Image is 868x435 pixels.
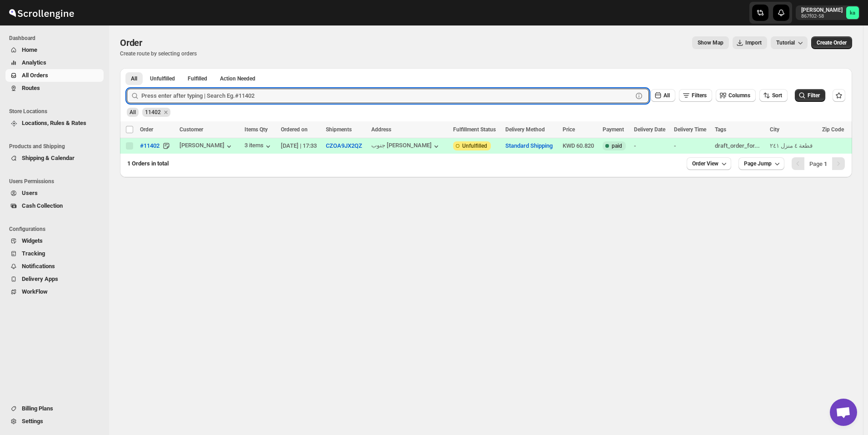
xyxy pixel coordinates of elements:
button: Fulfilled [182,72,213,85]
span: Users [22,190,38,196]
button: Tutorial [771,36,808,49]
span: Products and Shipping [9,143,105,150]
span: Dashboard [9,35,105,42]
span: paid [612,142,622,150]
span: Order [140,126,153,133]
span: Notifications [22,263,55,270]
nav: Pagination [792,157,845,170]
button: Import [733,36,767,49]
button: All Orders [5,69,104,82]
span: Import [745,39,762,46]
span: Customer [180,126,203,133]
span: Zip Code [822,126,844,133]
button: Sort [759,89,788,102]
span: Tracking [22,250,45,257]
button: CZOA9JX2QZ [326,142,362,149]
span: Analytics [22,59,46,66]
button: WorkFlow [5,285,104,298]
span: All Orders [22,72,48,79]
span: Delivery Method [505,126,545,133]
span: Fulfilled [188,75,207,82]
button: ActionNeeded [215,72,261,85]
span: Create Order [817,39,847,46]
button: Widgets [5,235,104,247]
button: Filter [795,89,825,102]
button: #11402 [135,139,165,153]
span: Order [120,37,142,48]
button: Settings [5,415,104,428]
button: Columns [716,89,756,102]
span: Settings [22,418,43,425]
span: Page Jump [744,160,772,167]
span: khaled alrashidi [846,6,859,19]
span: Tags [715,126,726,133]
button: 3 items [244,142,273,151]
span: Price [563,126,575,133]
span: Payment [603,126,624,133]
button: Tracking [5,247,104,260]
button: All [125,72,143,85]
span: Widgets [22,237,43,244]
div: - [674,141,709,150]
span: WorkFlow [22,288,48,295]
button: Page Jump [738,157,784,170]
button: Analytics [5,56,104,69]
button: Remove 11402 [162,108,170,116]
button: Routes [5,82,104,95]
span: Shipments [326,126,352,133]
span: Filters [692,92,707,99]
div: جنوب [PERSON_NAME] [371,142,432,149]
span: Unfulfilled [150,75,175,82]
button: Billing Plans [5,402,104,415]
button: [PERSON_NAME] [180,142,234,151]
span: Store Locations [9,108,105,115]
div: [DATE] | 17:33 [281,141,320,150]
p: Create route by selecting orders [120,50,197,57]
div: Open chat [830,399,857,426]
span: Show Map [698,39,723,46]
span: Locations, Rules & Rates [22,120,86,126]
button: Standard Shipping [505,142,553,149]
p: 867f02-58 [801,14,843,19]
span: Sort [772,92,782,99]
div: draft_order_for... [715,141,764,150]
span: All [663,92,670,99]
p: [PERSON_NAME] [801,6,843,14]
button: Locations, Rules & Rates [5,117,104,130]
button: Delivery Apps [5,273,104,285]
span: Delivery Date [634,126,665,133]
button: Unfulfilled [145,72,180,85]
span: Unfulfilled [462,142,487,150]
button: Create custom order [811,36,852,49]
span: Home [22,46,37,53]
span: Action Needed [220,75,255,82]
button: Map action label [692,36,729,49]
span: Items Qty [244,126,268,133]
span: Routes [22,85,40,91]
button: Filters [679,89,712,102]
button: Notifications [5,260,104,273]
span: Page [809,160,827,167]
span: All [130,109,136,115]
div: قطعة ٤ منزل ٢٤١ [770,141,817,150]
button: Users [5,187,104,200]
span: Delivery Time [674,126,706,133]
span: Columns [728,92,750,99]
span: Users Permissions [9,178,105,185]
span: Address [371,126,391,133]
text: ka [850,10,855,16]
span: Billing Plans [22,405,53,412]
span: #11402 [140,141,160,150]
span: Order View [692,160,718,167]
span: Filter [808,92,820,99]
button: Order View [687,157,731,170]
span: Delivery Apps [22,275,58,282]
button: User menu [796,5,860,20]
b: 1 [824,160,827,167]
span: Fulfillment Status [453,126,496,133]
span: Tutorial [776,40,795,46]
span: Cash Collection [22,202,63,209]
button: جنوب [PERSON_NAME] [371,142,441,151]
